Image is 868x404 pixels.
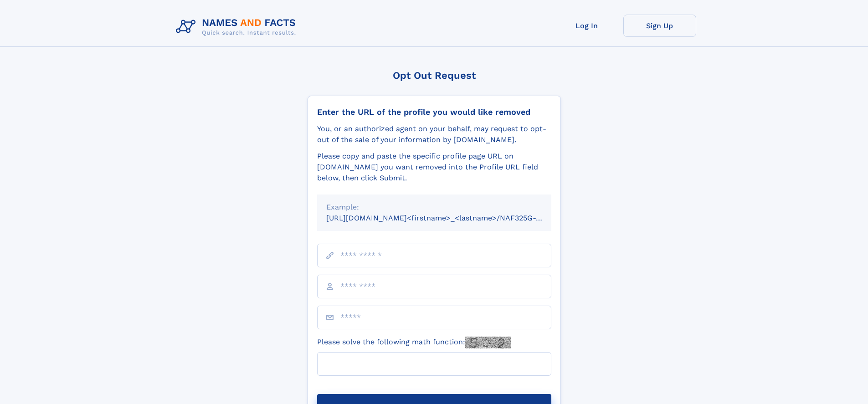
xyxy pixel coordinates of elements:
[317,337,511,348] label: Please solve the following math function:
[326,202,542,213] div: Example:
[550,15,623,37] a: Log In
[317,107,551,117] div: Enter the URL of the profile you would like removed
[308,70,561,81] div: Opt Out Request
[317,151,551,184] div: Please copy and paste the specific profile page URL on [DOMAIN_NAME] you want removed into the Pr...
[317,123,551,145] div: You, or an authorized agent on your behalf, may request to opt-out of the sale of your informatio...
[326,214,569,222] small: [URL][DOMAIN_NAME]<firstname>_<lastname>/NAF325G-xxxxxxxx
[172,15,303,39] img: Logo Names and Facts
[623,15,696,37] a: Sign Up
